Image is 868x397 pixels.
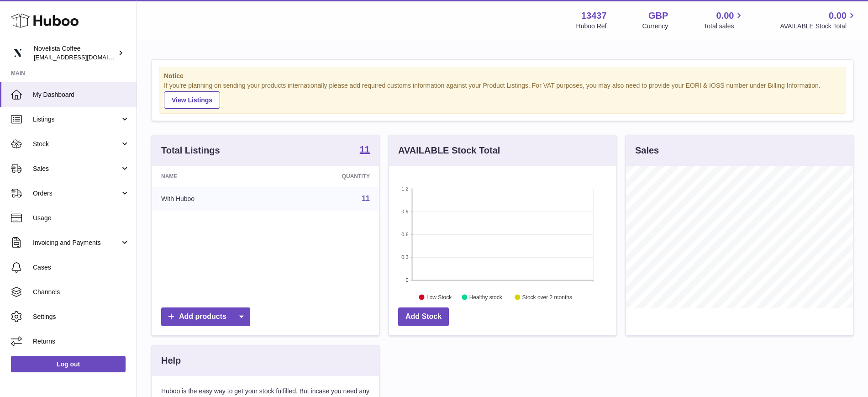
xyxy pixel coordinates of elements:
[362,195,370,202] a: 11
[152,166,272,187] th: Name
[780,22,857,31] span: AVAILABLE Stock Total
[33,90,130,99] span: My Dashboard
[33,115,120,124] span: Listings
[164,91,220,109] a: View Listings
[272,166,379,187] th: Quantity
[33,312,130,321] span: Settings
[405,277,408,283] text: 0
[716,10,734,22] span: 0.00
[829,10,847,22] span: 0.00
[11,356,126,372] a: Log out
[33,164,120,173] span: Sales
[33,214,130,222] span: Usage
[704,10,744,31] a: 0.00 Total sales
[33,263,130,272] span: Cases
[581,10,607,22] strong: 13437
[360,145,370,156] a: 11
[398,144,500,157] h3: AVAILABLE Stock Total
[401,254,408,260] text: 0.3
[522,294,572,300] text: Stock over 2 months
[398,307,449,326] a: Add Stock
[164,81,841,109] div: If you're planning on sending your products internationally please add required customs informati...
[161,144,220,157] h3: Total Listings
[161,307,250,326] a: Add products
[426,294,452,300] text: Low Stock
[401,209,408,214] text: 0.9
[33,288,130,296] span: Channels
[33,189,120,198] span: Orders
[11,46,25,60] img: internalAdmin-13437@internal.huboo.com
[648,10,668,22] strong: GBP
[34,44,116,62] div: Novelista Coffee
[704,22,744,31] span: Total sales
[401,232,408,237] text: 0.6
[576,22,607,31] div: Huboo Ref
[780,10,857,31] a: 0.00 AVAILABLE Stock Total
[33,140,120,148] span: Stock
[164,72,841,80] strong: Notice
[34,53,134,61] span: [EMAIL_ADDRESS][DOMAIN_NAME]
[635,144,659,157] h3: Sales
[152,187,272,211] td: With Huboo
[33,238,120,247] span: Invoicing and Payments
[642,22,668,31] div: Currency
[161,355,181,367] h3: Help
[401,186,408,191] text: 1.2
[469,294,503,300] text: Healthy stock
[360,145,370,154] strong: 11
[33,337,130,346] span: Returns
